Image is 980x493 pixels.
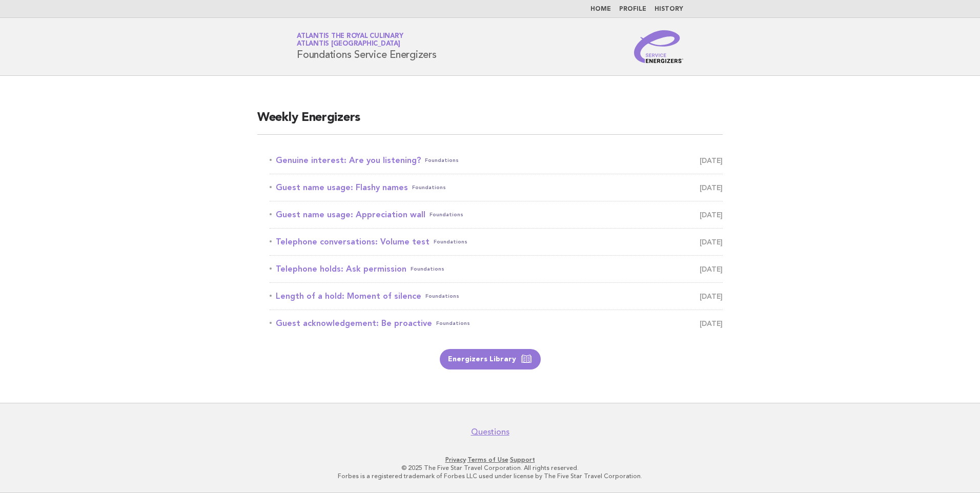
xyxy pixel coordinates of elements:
[270,316,723,331] a: Guest acknowledgement: Be proactiveFoundations [DATE]
[655,6,683,12] a: History
[412,180,446,195] span: Foundations
[297,33,403,47] a: Atlantis the Royal CulinaryAtlantis [GEOGRAPHIC_DATA]
[471,427,509,437] a: Questions
[270,208,723,222] a: Guest name usage: Appreciation wallFoundations [DATE]
[270,180,723,195] a: Guest name usage: Flashy namesFoundations [DATE]
[700,208,723,222] span: [DATE]
[176,464,804,472] p: © 2025 The Five Star Travel Corporation. All rights reserved.
[425,289,459,303] span: Foundations
[510,456,535,463] a: Support
[257,110,723,135] h2: Weekly Energizers
[700,235,723,249] span: [DATE]
[176,472,804,480] p: Forbes is a registered trademark of Forbes LLC used under license by The Five Star Travel Corpora...
[445,456,466,463] a: Privacy
[467,456,508,463] a: Terms of Use
[700,180,723,195] span: [DATE]
[634,30,683,63] img: Service Energizers
[411,262,444,276] span: Foundations
[434,235,467,249] span: Foundations
[176,456,804,464] p: · ·
[297,41,400,48] span: Atlantis [GEOGRAPHIC_DATA]
[590,6,611,12] a: Home
[270,153,723,168] a: Genuine interest: Are you listening?Foundations [DATE]
[270,262,723,276] a: Telephone holds: Ask permissionFoundations [DATE]
[700,316,723,331] span: [DATE]
[425,153,459,168] span: Foundations
[270,235,723,249] a: Telephone conversations: Volume testFoundations [DATE]
[619,6,646,12] a: Profile
[700,262,723,276] span: [DATE]
[270,289,723,303] a: Length of a hold: Moment of silenceFoundations [DATE]
[440,349,541,369] a: Energizers Library
[297,33,437,60] h1: Foundations Service Energizers
[436,316,470,331] span: Foundations
[700,153,723,168] span: [DATE]
[430,208,463,222] span: Foundations
[700,289,723,303] span: [DATE]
